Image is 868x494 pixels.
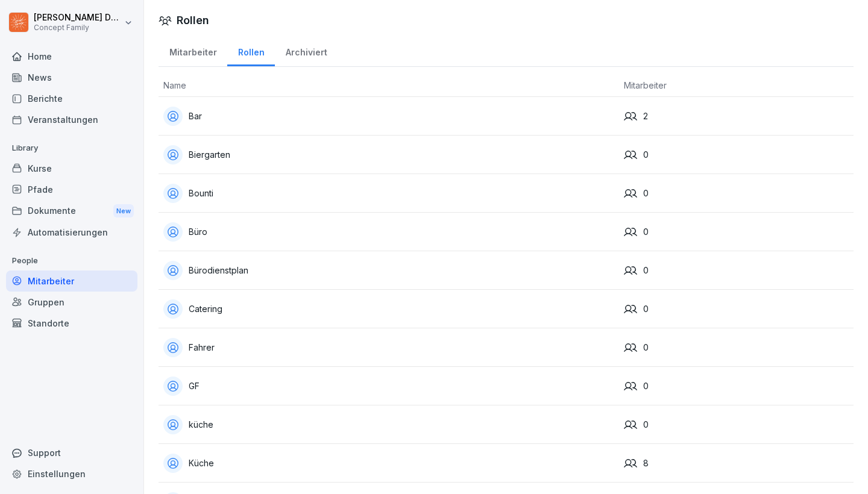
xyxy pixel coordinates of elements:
[34,23,122,32] p: Concept Family
[34,13,122,23] p: [PERSON_NAME] Dzurny
[6,179,137,200] a: Pfade
[624,457,849,470] div: 8
[275,36,338,66] a: Archiviert
[159,36,227,66] a: Mitarbeiter
[163,107,614,126] div: Bar
[177,12,209,28] h1: Rollen
[624,187,849,200] div: 0
[6,109,137,130] a: Veranstaltungen
[624,302,849,316] div: 0
[6,463,137,484] a: Einstellungen
[624,148,849,161] div: 0
[6,292,137,313] a: Gruppen
[6,270,137,292] a: Mitarbeiter
[163,377,614,396] div: GF
[624,341,849,354] div: 0
[624,225,849,239] div: 0
[6,88,137,109] a: Berichte
[6,139,137,158] p: Library
[6,251,137,270] p: People
[6,313,137,334] a: Standorte
[624,380,849,393] div: 0
[159,74,619,97] th: Name
[6,158,137,179] a: Kurse
[624,110,849,123] div: 2
[6,222,137,243] a: Automatisierungen
[163,261,614,280] div: Bürodienstplan
[619,74,854,97] th: Mitarbeiter
[163,184,614,203] div: Bounti
[624,418,849,431] div: 0
[6,46,137,67] a: Home
[6,200,137,222] div: Dokumente
[113,204,134,218] div: New
[6,200,137,222] a: DokumenteNew
[163,454,614,473] div: Küche
[624,264,849,277] div: 0
[227,36,275,66] a: Rollen
[163,299,614,319] div: Catering
[6,442,137,463] div: Support
[163,145,614,164] div: Biergarten
[163,415,614,434] div: küche
[6,67,137,88] a: News
[163,338,614,357] div: Fahrer
[163,222,614,242] div: Büro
